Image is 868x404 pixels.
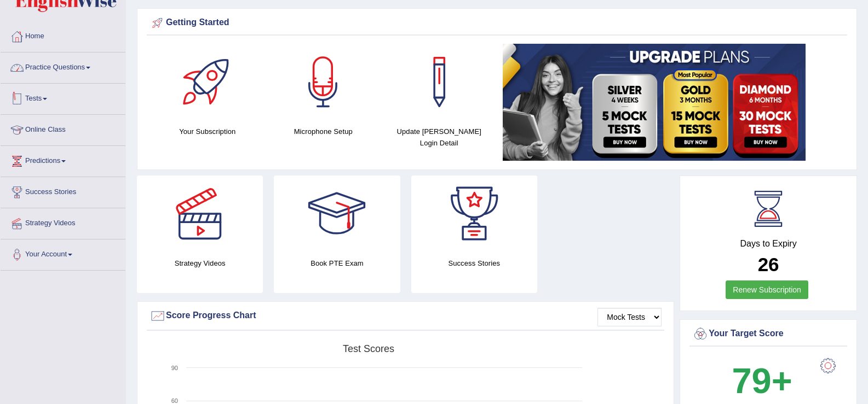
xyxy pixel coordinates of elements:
h4: Microphone Setup [271,126,376,137]
a: Strategy Videos [1,208,125,236]
h4: Your Subscription [155,126,260,137]
b: 79+ [732,361,792,401]
a: Practice Questions [1,52,125,80]
tspan: Test scores [343,343,394,354]
a: Renew Subscription [726,280,808,299]
h4: Days to Expiry [692,239,844,249]
h4: Strategy Videos [137,257,263,269]
a: Home [1,21,125,49]
a: Your Account [1,239,125,267]
h4: Success Stories [411,257,537,269]
h4: Update [PERSON_NAME] Login Detail [387,126,492,149]
text: 90 [171,365,178,371]
a: Predictions [1,146,125,173]
a: Online Class [1,115,125,142]
a: Tests [1,84,125,111]
div: Getting Started [150,15,844,31]
img: small5.jpg [503,44,806,161]
a: Success Stories [1,177,125,204]
b: 26 [758,254,779,275]
text: 60 [171,397,178,404]
div: Your Target Score [692,326,844,342]
h4: Book PTE Exam [274,257,400,269]
div: Score Progress Chart [150,308,662,324]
